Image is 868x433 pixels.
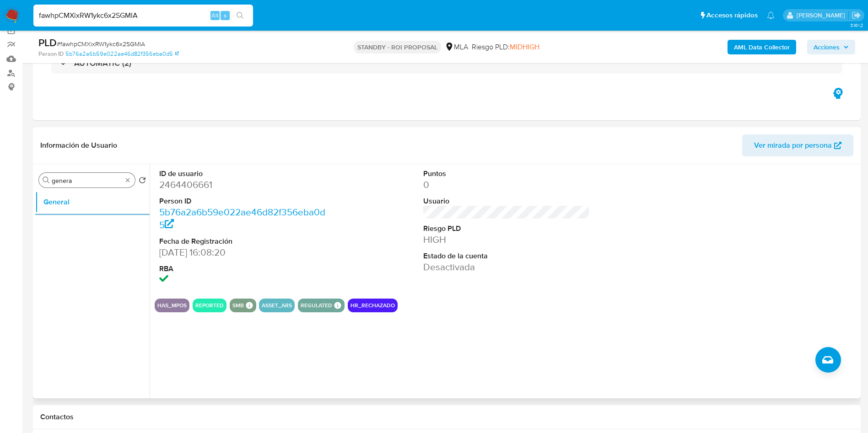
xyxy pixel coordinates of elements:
span: Ver mirada por persona [754,134,832,156]
span: Accesos rápidos [706,11,758,20]
span: Acciones [814,40,840,54]
button: Ver mirada por persona [742,134,853,156]
a: Salir [852,11,861,20]
input: Buscar [52,176,122,185]
dt: Estado de la cuenta [423,251,590,261]
dd: Desactivada [423,261,590,273]
dt: Person ID [159,196,326,206]
button: Buscar [43,176,50,184]
button: AML Data Collector [728,40,796,54]
dd: 0 [423,178,590,191]
h1: Contactos [40,412,853,422]
a: 5b76a2a6b59e022ae46d82f356eba0d5 [65,50,179,58]
dt: Usuario [423,196,590,206]
button: Volver al orden por defecto [139,176,146,187]
h1: Información de Usuario [40,141,117,150]
dt: Riesgo PLD [423,224,590,234]
h3: AUTOMATIC (2) [74,58,131,68]
dt: RBA [159,264,326,274]
dt: Fecha de Registración [159,236,326,246]
input: Buscar usuario o caso... [33,10,253,21]
span: # fawhpCMXixRW1ykc6x2SGMlA [57,39,145,48]
dt: Puntos [423,169,590,179]
button: Acciones [807,40,855,54]
button: search-icon [231,9,249,22]
span: MIDHIGH [510,42,539,52]
p: mariaeugenia.sanchez@mercadolibre.com [797,11,848,20]
div: MLA [445,42,468,52]
dd: HIGH [423,233,590,246]
dd: [DATE] 16:08:20 [159,246,326,259]
span: Alt [211,11,219,20]
button: General [35,191,150,213]
dt: ID de usuario [159,169,326,179]
a: 5b76a2a6b59e022ae46d82f356eba0d5 [159,205,325,231]
p: STANDBY - ROI PROPOSAL [354,41,441,53]
a: Notificaciones [767,11,775,19]
span: 3.161.2 [850,21,863,29]
b: PLD [38,35,57,50]
b: AML Data Collector [734,40,790,54]
span: s [224,11,226,20]
b: Person ID [38,50,64,58]
span: Riesgo PLD: [472,42,539,52]
button: Borrar [124,176,131,184]
dd: 2464406661 [159,178,326,191]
